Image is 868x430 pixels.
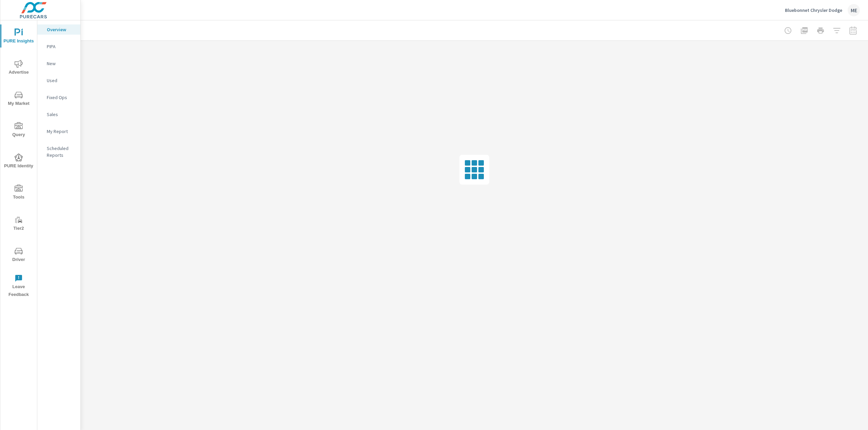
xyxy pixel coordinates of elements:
div: Fixed Ops [37,92,80,102]
div: My Report [37,126,80,136]
span: Driver [2,247,35,264]
p: New [47,60,75,67]
span: Tier2 [2,216,35,232]
div: Used [37,75,80,86]
div: Overview [37,24,80,35]
p: Fixed Ops [47,94,75,101]
span: PURE Identity [2,153,35,170]
span: Leave Feedback [2,274,35,299]
span: Query [2,122,35,139]
div: PIPA [37,41,80,52]
p: Overview [47,26,75,33]
span: Advertise [2,60,35,76]
div: ME [848,4,860,16]
p: PIPA [47,43,75,50]
p: Scheduled Reports [47,145,75,158]
span: Tools [2,185,35,201]
div: Scheduled Reports [37,143,80,160]
p: Used [47,77,75,84]
p: Sales [47,111,75,118]
div: New [37,58,80,69]
div: nav menu [0,20,37,301]
p: Bluebonnet Chrysler Dodge [785,7,842,13]
p: My Report [47,128,75,135]
div: Sales [37,109,80,119]
span: My Market [2,91,35,108]
span: PURE Insights [2,29,35,45]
